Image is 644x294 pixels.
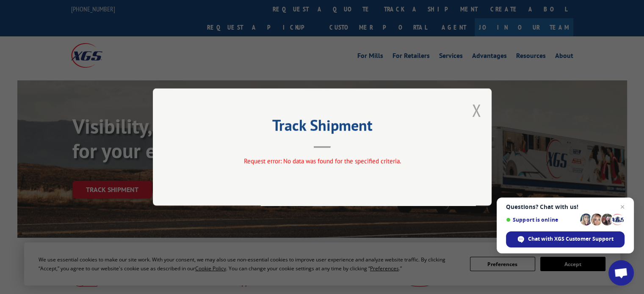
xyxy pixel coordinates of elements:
[506,203,625,210] span: Questions? Chat with us!
[506,217,577,223] span: Support is online
[528,235,614,243] span: Chat with XGS Customer Support
[472,99,481,121] button: Close modal
[195,119,449,135] h2: Track Shipment
[506,231,625,247] span: Chat with XGS Customer Support
[243,157,401,165] span: Request error: No data was found for the specified criteria.
[608,260,634,286] a: Open chat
